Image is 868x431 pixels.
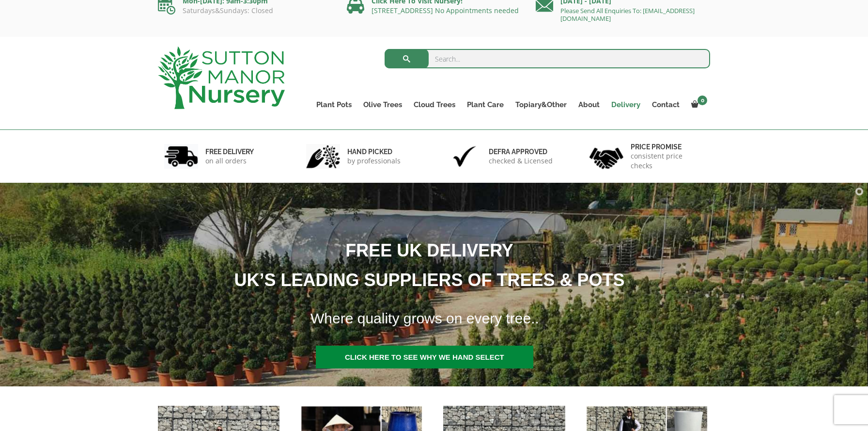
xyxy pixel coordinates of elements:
[448,144,481,169] img: 3.jpg
[372,6,519,15] a: [STREET_ADDRESS] No Appointments needed
[510,98,573,112] a: Topiary&Other
[158,7,332,15] p: Saturdays&Sundays: Closed
[205,147,254,156] h6: FREE DELIVERY
[298,304,775,333] h1: Where quality grows on every tree..
[560,6,695,23] a: Please Send All Enquiries To: [EMAIL_ADDRESS][DOMAIN_NAME]
[347,147,401,156] h6: hand picked
[573,98,605,112] a: About
[489,156,553,166] p: checked & Licensed
[631,151,704,171] p: consistent price checks
[164,144,198,169] img: 1.jpg
[385,49,711,68] input: Search...
[347,156,401,166] p: by professionals
[605,98,646,112] a: Delivery
[461,98,510,112] a: Plant Care
[489,147,553,156] h6: Defra approved
[306,144,340,169] img: 2.jpg
[357,98,408,112] a: Olive Trees
[631,143,704,151] h6: Price promise
[310,98,357,112] a: Plant Pots
[73,236,774,295] h1: FREE UK DELIVERY UK’S LEADING SUPPLIERS OF TREES & POTS
[646,98,685,112] a: Contact
[158,47,285,109] img: logo
[408,98,461,112] a: Cloud Trees
[697,96,707,105] span: 0
[589,142,623,171] img: 4.jpg
[205,156,254,166] p: on all orders
[685,98,710,112] a: 0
